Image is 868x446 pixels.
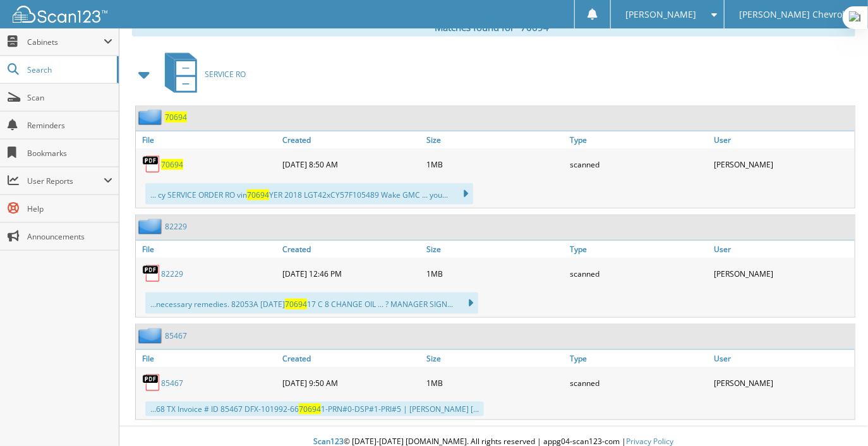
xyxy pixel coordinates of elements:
a: 70694 [161,159,183,170]
a: File [136,350,280,367]
span: Search [27,64,111,75]
span: Scan [27,92,112,103]
div: [PERSON_NAME] [711,261,855,286]
span: Bookmarks [27,148,112,159]
a: Size [423,131,567,148]
span: 70694 [285,299,307,310]
a: Size [423,241,567,258]
img: folder2.png [138,109,165,125]
img: folder2.png [138,328,165,344]
div: [PERSON_NAME] [711,370,855,395]
img: PDF.png [142,373,161,392]
img: folder2.png [138,219,165,234]
span: 70694 [247,190,269,200]
a: Size [423,350,567,367]
span: 70694 [299,404,321,414]
a: Created [280,350,424,367]
a: Created [280,241,424,258]
img: PDF.png [142,264,161,283]
a: 70694 [165,112,187,123]
a: User [711,350,855,367]
a: File [136,131,280,148]
div: ... cy SERVICE ORDER RO vin YER 2018 LGT42xCY57F105489 Wake GMC ... you... [145,183,473,205]
span: Reminders [27,120,112,131]
div: 1MB [423,152,567,177]
a: SERVICE RO [157,49,246,99]
a: 82229 [161,268,183,279]
span: Announcements [27,231,112,242]
div: 1MB [423,370,567,395]
span: [PERSON_NAME] [626,11,697,18]
div: ...necessary remedies. 82053A [DATE] 17 C 8 CHANGE OIL ... ? MANAGER SIGN... [145,292,478,314]
div: scanned [567,152,711,177]
a: Created [280,131,424,148]
a: 85467 [161,378,183,389]
div: [DATE] 12:46 PM [280,261,424,286]
a: User [711,241,855,258]
span: SERVICE RO [205,69,246,80]
div: 1MB [423,261,567,286]
div: [DATE] 9:50 AM [280,370,424,395]
div: [DATE] 8:50 AM [280,152,424,177]
span: Cabinets [27,37,104,47]
a: Type [567,131,711,148]
img: scan123-logo-white.svg [13,6,107,23]
div: [PERSON_NAME] [711,152,855,177]
a: 85467 [165,330,187,341]
iframe: Chat Widget [805,385,868,446]
a: User [711,131,855,148]
a: Type [567,241,711,258]
div: scanned [567,370,711,395]
a: 82229 [165,221,187,232]
span: [PERSON_NAME] Chevrolet [739,11,853,18]
a: Type [567,350,711,367]
span: User Reports [27,176,104,186]
img: PDF.png [142,155,161,174]
a: File [136,241,280,258]
span: Help [27,203,112,214]
div: ...68 TX Invoice # ID 85467 DFX-101992-66 1-PRN#0-DSP#1-PRI#5 | [PERSON_NAME] [... [145,402,484,416]
div: scanned [567,261,711,286]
